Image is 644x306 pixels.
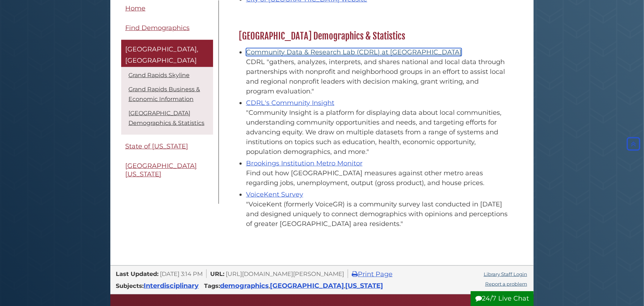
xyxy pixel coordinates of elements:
[220,282,269,290] a: demographics
[128,71,190,78] a: Grand Rapids Skyline
[625,140,642,148] a: Back to Top
[128,85,200,102] a: Grand Rapids Business & Economic Information
[121,20,213,36] a: Find Demographics
[125,24,190,32] span: Find Demographics
[270,282,344,290] a: [GEOGRAPHIC_DATA]
[144,282,199,290] a: Interdisciplinary
[160,270,203,277] span: [DATE] 3:14 PM
[226,270,344,277] span: [URL][DOMAIN_NAME][PERSON_NAME]
[471,291,534,306] button: 24/7 Live Chat
[246,108,508,157] div: "Community Insight is a platform for displaying data about local communities, understanding commu...
[128,109,204,126] a: [GEOGRAPHIC_DATA] Demographics & Statistics
[220,284,383,289] span: , ,
[210,270,224,277] span: URL:
[246,190,303,198] a: VoiceKent Survey
[125,4,145,12] span: Home
[484,271,527,277] a: Library Staff Login
[121,39,213,67] a: [GEOGRAPHIC_DATA], [GEOGRAPHIC_DATA]
[121,138,213,154] a: State of [US_STATE]
[116,282,144,289] span: Subjects:
[125,45,198,64] span: [GEOGRAPHIC_DATA], [GEOGRAPHIC_DATA]
[246,159,363,167] a: Brookings Institution Metro Monitor
[246,57,508,96] div: CDRL "gathers, analyzes, interprets, and shares national and local data through partnerships with...
[246,200,508,229] div: "VoiceKent (formerly VoiceGR) is a community survey last conducted in [DATE] and designed uniquel...
[125,142,188,150] span: State of [US_STATE]
[121,158,213,182] a: [GEOGRAPHIC_DATA][US_STATE]
[235,30,512,42] h2: [GEOGRAPHIC_DATA] Demographics & Statistics
[485,281,527,287] a: Report a problem
[125,162,197,178] span: [GEOGRAPHIC_DATA][US_STATE]
[246,168,508,188] div: Find out how [GEOGRAPHIC_DATA] measures against other metro areas regarding jobs, unemployment, o...
[116,270,158,277] span: Last Updated:
[352,271,358,277] i: Print Page
[246,48,462,56] a: Community Data & Research Lab (CDRL) at [GEOGRAPHIC_DATA]
[204,282,220,289] span: Tags:
[345,282,383,290] a: [US_STATE]
[352,270,393,278] a: Print Page
[246,99,334,107] a: CDRL's Community Insight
